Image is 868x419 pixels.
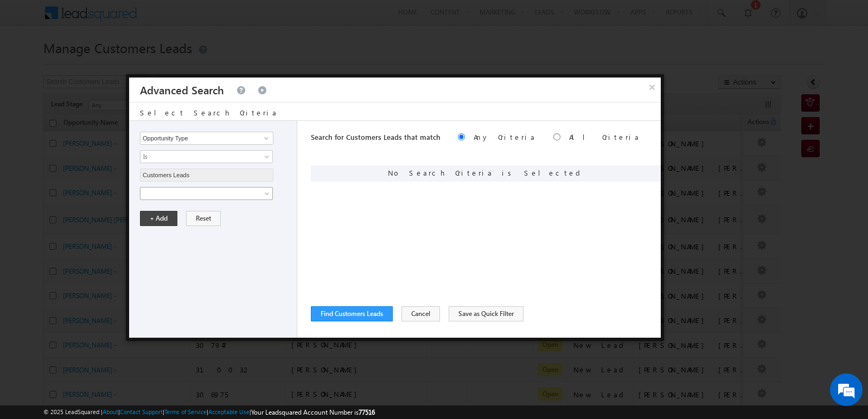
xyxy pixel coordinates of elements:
span: Is [141,152,258,162]
button: Find Customers Leads [311,306,393,321]
label: Any Criteria [474,132,536,141]
a: Contact Support [120,408,163,415]
div: Chat with us now [56,57,182,71]
button: × [643,78,661,96]
span: 77516 [359,408,375,416]
label: All Criteria [569,132,640,141]
div: Minimize live chat window [178,5,204,31]
em: Start Chat [148,334,197,349]
input: Type to Search [140,132,273,145]
span: © 2025 LeadSquared | | | | | [43,407,375,417]
h3: Advanced Search [140,78,224,102]
button: Reset [186,211,221,226]
a: Is [140,150,273,163]
button: + Add [140,211,177,226]
img: d_60004797649_company_0_60004797649 [18,57,46,71]
a: Show All Items [258,133,272,144]
button: Cancel [401,306,440,321]
div: No Search Criteria is Selected [311,165,661,182]
a: About [103,408,118,415]
button: Save as Quick Filter [449,306,524,321]
a: Terms of Service [164,408,207,415]
span: Search for Customers Leads that match [311,132,441,141]
a: Acceptable Use [208,408,250,415]
textarea: Type your message and hit 'Enter' [14,100,198,325]
span: Your Leadsquared Account Number is [251,408,375,416]
span: Select Search Criteria [140,108,278,117]
input: Type to Search [140,169,273,182]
